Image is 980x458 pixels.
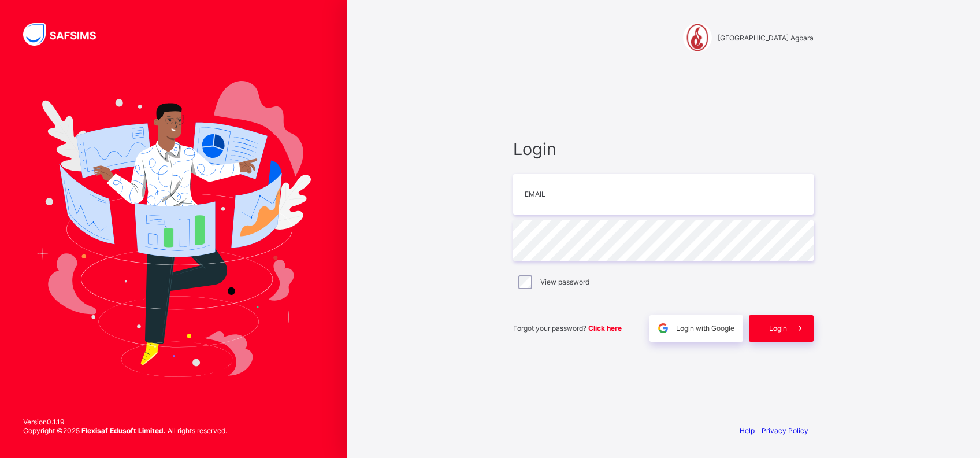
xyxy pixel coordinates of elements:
[81,426,166,435] strong: Flexisaf Edusoft Limited.
[36,81,311,377] img: Hero Image
[762,426,808,435] a: Privacy Policy
[513,324,622,333] span: Forgot your password?
[588,324,622,333] a: Click here
[656,322,670,335] img: google.396cfc9801f0270233282035f929180a.svg
[23,418,227,426] span: Version 0.1.19
[676,324,734,333] span: Login with Google
[540,278,589,286] label: View password
[513,139,814,159] span: Login
[769,324,787,333] span: Login
[740,426,755,435] a: Help
[23,23,110,46] img: SAFSIMS Logo
[23,426,227,435] span: Copyright © 2025 All rights reserved.
[718,34,814,42] span: [GEOGRAPHIC_DATA] Agbara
